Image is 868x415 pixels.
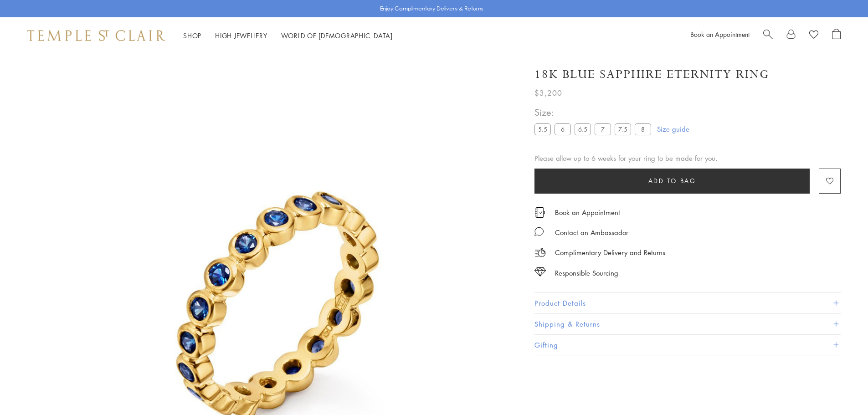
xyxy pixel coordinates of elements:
p: Complimentary Delivery and Returns [555,247,665,258]
a: Search [763,29,773,42]
label: 6 [555,123,571,135]
a: Book an Appointment [690,30,750,39]
button: Shipping & Returns [534,314,841,334]
a: Open Shopping Bag [832,29,841,42]
a: Book an Appointment [555,207,620,217]
label: 5.5 [534,123,551,135]
div: Responsible Sourcing [555,267,618,279]
img: icon_delivery.svg [534,247,546,258]
span: Add to bag [648,176,696,186]
label: 7.5 [615,123,631,135]
label: 7 [595,123,611,135]
img: Temple St. Clair [27,30,165,41]
div: Contact an Ambassador [555,227,628,238]
p: Enjoy Complimentary Delivery & Returns [380,4,483,13]
img: MessageIcon-01_2.svg [534,227,544,236]
img: icon_appointment.svg [534,207,545,218]
a: ShopShop [183,31,201,40]
a: View Wishlist [809,29,818,42]
a: World of [DEMOGRAPHIC_DATA]World of [DEMOGRAPHIC_DATA] [281,31,393,40]
span: Size: [534,105,655,120]
a: High JewelleryHigh Jewellery [215,31,267,40]
h1: 18K Blue Sapphire Eternity Ring [534,67,770,82]
label: 6.5 [575,123,591,135]
nav: Main navigation [183,30,393,41]
a: Size guide [657,124,689,133]
div: Please allow up to 6 weeks for your ring to be made for you. [534,153,841,164]
span: $3,200 [534,87,562,99]
img: icon_sourcing.svg [534,267,546,277]
label: 8 [635,123,651,135]
button: Gifting [534,335,841,355]
button: Product Details [534,293,841,313]
button: Add to bag [534,169,810,194]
